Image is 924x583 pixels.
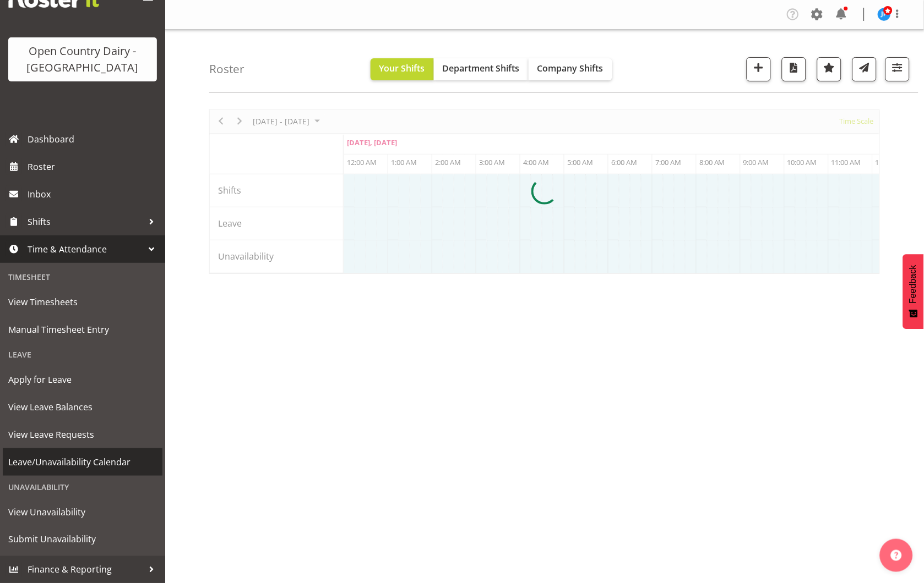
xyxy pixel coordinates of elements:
a: Submit Unavailability [3,526,162,553]
span: Finance & Reporting [28,562,143,578]
button: Highlight an important date within the roster. [817,57,841,81]
span: View Leave Balances [8,399,157,415]
button: Company Shifts [529,58,612,80]
span: Company Shifts [537,62,604,74]
span: Your Shifts [379,62,425,74]
div: Unavailability [3,476,162,498]
button: Your Shifts [371,58,434,80]
span: Manual Timesheet Entry [8,321,157,338]
img: help-xxl-2.png [891,550,902,561]
span: Submit Unavailability [8,531,157,548]
img: jason-porter10044.jpg [878,8,891,21]
span: Inbox [28,186,160,202]
span: View Timesheets [8,294,157,310]
span: View Unavailability [8,504,157,520]
span: Dashboard [28,131,160,147]
a: View Leave Balances [3,393,162,421]
button: Download a PDF of the roster according to the set date range. [782,57,806,81]
a: Leave/Unavailability Calendar [3,448,162,476]
a: View Timesheets [3,288,162,316]
button: Feedback - Show survey [903,254,924,329]
div: Leave [3,343,162,366]
a: Manual Timesheet Entry [3,316,162,343]
button: Department Shifts [434,58,529,80]
button: Send a list of all shifts for the selected filtered period to all rostered employees. [852,57,877,81]
h4: Roster [209,63,244,75]
span: Feedback [909,265,918,304]
span: Roster [28,158,160,175]
span: View Leave Requests [8,426,157,443]
button: Add a new shift [747,57,771,81]
span: Department Shifts [443,62,520,74]
a: View Leave Requests [3,421,162,448]
button: Filter Shifts [885,57,910,81]
a: View Unavailability [3,498,162,526]
a: Apply for Leave [3,366,162,393]
span: Time & Attendance [28,241,143,257]
span: Shifts [28,213,143,230]
div: Timesheet [3,266,162,288]
span: Leave/Unavailability Calendar [8,454,157,470]
span: Apply for Leave [8,371,157,388]
div: Open Country Dairy - [GEOGRAPHIC_DATA] [19,43,146,76]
